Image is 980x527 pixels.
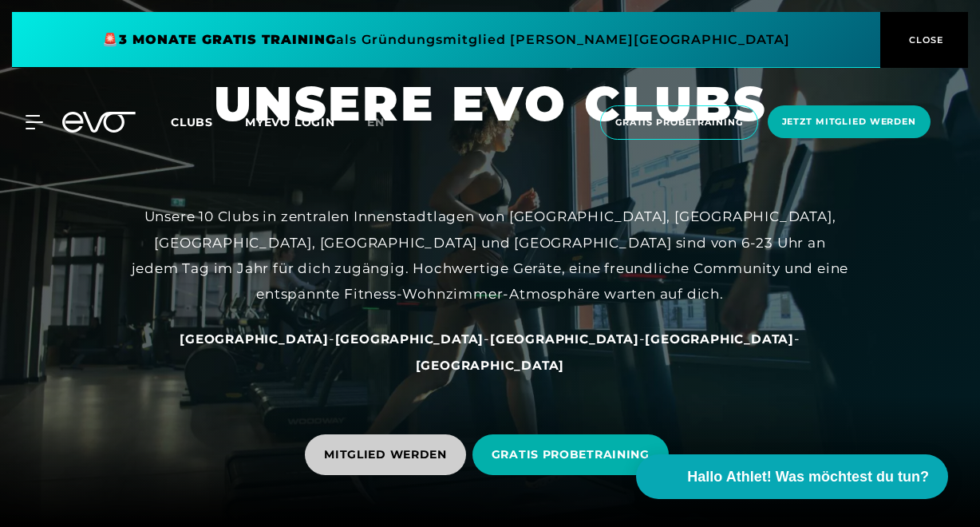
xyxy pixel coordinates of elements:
a: en [367,113,404,132]
span: MITGLIED WERDEN [324,446,447,463]
a: Jetzt Mitglied werden [763,105,935,140]
span: GRATIS PROBETRAINING [492,446,650,463]
span: CLOSE [905,33,944,47]
a: Clubs [171,114,245,129]
span: Clubs [171,115,213,129]
a: [GEOGRAPHIC_DATA] [645,331,794,347]
a: MYEVO LOGIN [245,115,335,129]
span: [GEOGRAPHIC_DATA] [416,358,565,373]
a: GRATIS PROBETRAINING [472,422,675,487]
span: Gratis Probetraining [615,116,743,129]
a: [GEOGRAPHIC_DATA] [180,331,329,347]
a: [GEOGRAPHIC_DATA] [335,331,484,347]
a: MITGLIED WERDEN [305,422,472,487]
span: Jetzt Mitglied werden [782,115,916,129]
span: Hallo Athlet! Was möchtest du tun? [687,466,929,488]
a: [GEOGRAPHIC_DATA] [416,357,565,373]
button: CLOSE [880,12,968,68]
a: [GEOGRAPHIC_DATA] [490,331,639,347]
button: Hallo Athlet! Was möchtest du tun? [636,454,948,499]
div: Unsere 10 Clubs in zentralen Innenstadtlagen von [GEOGRAPHIC_DATA], [GEOGRAPHIC_DATA], [GEOGRAPHI... [131,204,849,307]
a: Gratis Probetraining [595,105,763,140]
div: - - - - [131,326,849,378]
span: en [367,115,385,129]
